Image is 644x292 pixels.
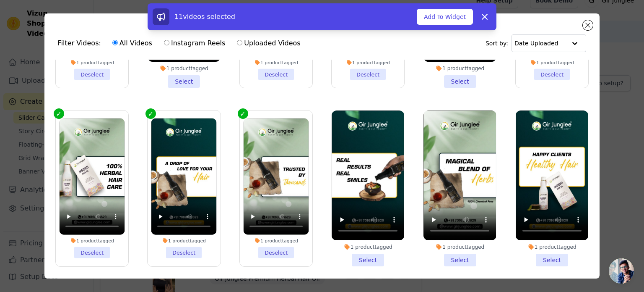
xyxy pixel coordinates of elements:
[423,65,496,72] div: 1 product tagged
[243,238,309,244] div: 1 product tagged
[486,34,587,52] div: Sort by:
[164,38,226,49] label: Instagram Reels
[112,38,153,49] label: All Videos
[335,60,401,66] div: 1 product tagged
[236,38,301,49] label: Uploaded Videos
[332,244,404,250] div: 1 product tagged
[58,34,305,53] div: Filter Videos:
[174,13,235,21] span: 11 videos selected
[423,244,496,250] div: 1 product tagged
[148,65,220,72] div: 1 product tagged
[519,60,585,66] div: 1 product tagged
[151,238,217,244] div: 1 product tagged
[417,9,473,25] button: Add To Widget
[59,238,125,244] div: 1 product tagged
[609,258,634,284] a: Open chat
[516,244,588,250] div: 1 product tagged
[59,60,125,66] div: 1 product tagged
[243,60,309,66] div: 1 product tagged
